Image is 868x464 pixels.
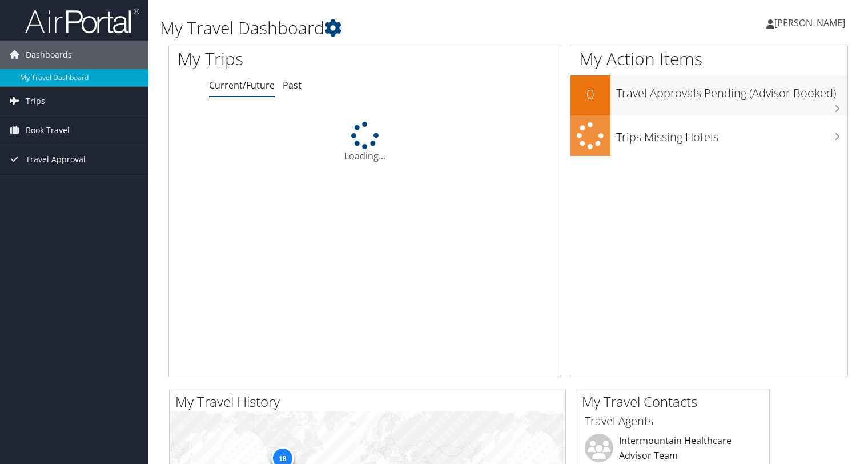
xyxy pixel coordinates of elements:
span: [PERSON_NAME] [774,17,845,29]
span: Trips [26,87,45,115]
img: airportal-logo.png [25,7,139,34]
span: Book Travel [26,116,70,145]
h3: Travel Agents [585,413,761,429]
h1: My Travel Dashboard [160,16,624,40]
div: Loading... [169,122,561,163]
a: [PERSON_NAME] [766,6,857,40]
a: Trips Missing Hotels [570,115,847,156]
a: 0Travel Approvals Pending (Advisor Booked) [570,75,847,115]
h2: My Travel History [175,392,565,411]
h3: Trips Missing Hotels [616,123,847,145]
a: Past [283,79,302,91]
span: Travel Approval [26,145,86,174]
h1: My Action Items [570,47,847,71]
h3: Travel Approvals Pending (Advisor Booked) [616,79,847,101]
h2: 0 [570,85,610,104]
a: Current/Future [209,79,275,91]
h2: My Travel Contacts [582,392,769,411]
h1: My Trips [178,47,389,71]
span: Dashboards [26,41,72,69]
